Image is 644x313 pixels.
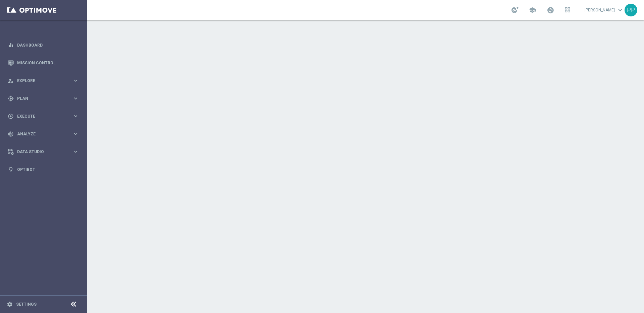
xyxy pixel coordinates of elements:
[17,79,72,83] span: Explore
[616,6,624,14] span: keyboard_arrow_down
[8,131,14,137] i: track_changes
[584,5,625,15] a: [PERSON_NAME]keyboard_arrow_down
[72,113,79,119] i: keyboard_arrow_right
[8,54,79,72] div: Mission Control
[7,149,79,154] button: Data Studio keyboard_arrow_right
[7,301,13,307] i: settings
[17,54,79,72] a: Mission Control
[17,150,72,154] span: Data Studio
[8,131,72,137] div: Analyze
[8,36,79,54] div: Dashboard
[17,97,72,101] span: Plan
[8,149,72,155] div: Data Studio
[8,96,14,102] i: gps_fixed
[17,36,79,54] a: Dashboard
[7,167,79,172] button: lightbulb Optibot
[625,4,637,16] div: PP
[17,132,72,136] span: Analyze
[7,78,79,83] button: person_search Explore keyboard_arrow_right
[7,114,79,119] button: play_circle_outline Execute keyboard_arrow_right
[16,302,37,306] a: Settings
[72,77,79,84] i: keyboard_arrow_right
[72,148,79,155] i: keyboard_arrow_right
[8,96,72,102] div: Plan
[7,96,79,101] button: gps_fixed Plan keyboard_arrow_right
[8,113,14,119] i: play_circle_outline
[8,167,14,173] i: lightbulb
[72,131,79,137] i: keyboard_arrow_right
[7,131,79,137] button: track_changes Analyze keyboard_arrow_right
[17,114,72,118] span: Execute
[8,113,72,119] div: Execute
[529,6,536,14] span: school
[8,161,79,178] div: Optibot
[8,78,14,84] i: person_search
[7,43,79,48] button: equalizer Dashboard
[17,161,79,178] a: Optibot
[7,60,79,66] button: Mission Control
[8,42,14,48] i: equalizer
[72,95,79,102] i: keyboard_arrow_right
[8,78,72,84] div: Explore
